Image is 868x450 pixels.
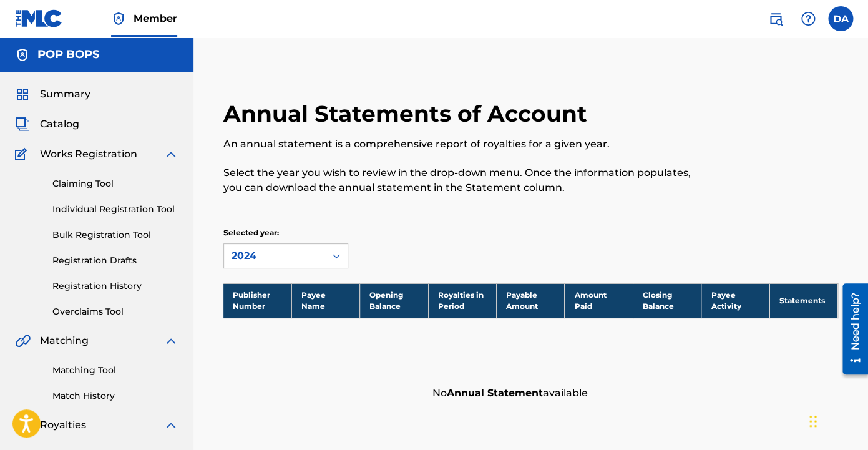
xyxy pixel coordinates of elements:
strong: Annual Statement [447,387,543,399]
img: MLC Logo [15,9,63,27]
img: Catalog [15,117,30,132]
th: Amount Paid [565,283,633,318]
a: Public Search [763,6,788,31]
img: Works Registration [15,147,31,162]
th: Publisher Number [223,283,291,318]
span: Catalog [40,117,79,132]
img: Matching [15,333,31,348]
th: Statements [769,283,838,318]
th: Payable Amount [497,283,565,318]
th: Payee Activity [701,283,769,318]
a: Matching Tool [52,364,178,377]
span: Works Registration [40,147,137,162]
img: expand [163,418,178,433]
img: Top Rightsholder [111,11,126,26]
div: Drag [809,403,817,440]
span: Summary [40,87,90,102]
p: An annual statement is a comprehensive report of royalties for a given year. [223,137,696,152]
img: Summary [15,87,30,102]
a: Claiming Tool [52,177,178,190]
p: Select the year you wish to review in the drop-down menu. Once the information populates, you can... [223,165,696,195]
img: Accounts [15,47,30,62]
img: expand [163,333,178,348]
span: Matching [40,333,89,348]
th: Closing Balance [633,283,701,318]
img: expand [163,147,178,162]
span: Member [134,11,177,26]
a: Bulk Registration Tool [52,228,178,242]
a: Individual Registration Tool [52,203,178,216]
a: CatalogCatalog [15,117,79,132]
a: Match History [52,389,178,403]
a: SummarySummary [15,87,90,102]
h5: POP BOPS [37,47,99,62]
th: Royalties in Period [428,283,496,318]
th: Opening Balance [360,283,428,318]
p: Selected year: [223,227,348,238]
a: Overclaims Tool [52,305,178,318]
th: Payee Name [291,283,359,318]
span: Royalties [40,418,86,433]
div: No available [426,379,838,407]
iframe: Resource Center [833,277,868,380]
a: Registration History [52,280,178,293]
a: Registration Drafts [52,254,178,267]
div: User Menu [828,6,853,31]
iframe: Chat Widget [806,390,868,450]
img: search [768,11,783,26]
div: Help [796,6,821,31]
img: help [801,11,816,26]
div: 2024 [232,248,318,263]
h2: Annual Statements of Account [223,100,593,128]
